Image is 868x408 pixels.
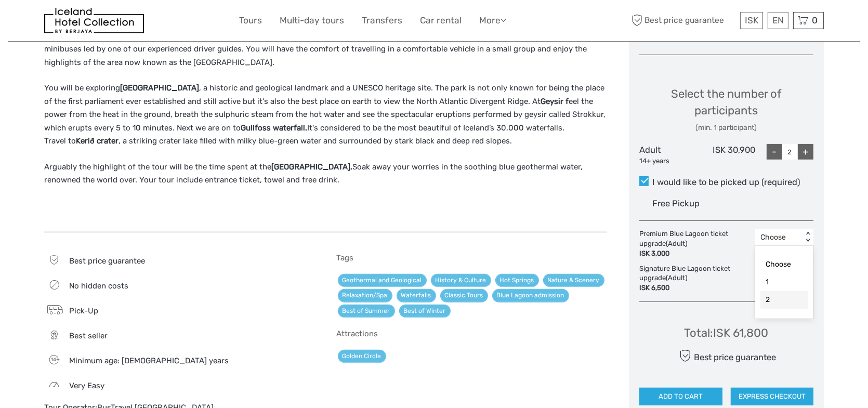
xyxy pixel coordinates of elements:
p: We're away right now. Please check back later! [15,18,117,27]
div: - [767,144,782,160]
a: More [479,13,506,28]
a: Multi-day tours [280,13,344,28]
h5: Tags [337,253,608,262]
button: EXPRESS CHECKOUT [731,388,814,405]
a: Transfers [362,13,402,28]
a: Nature & Scenery [543,274,604,287]
div: < > [804,232,812,243]
div: + [798,144,813,160]
p: Arguably the highlight of the tour will be the time spent at the Soak away your worries in the so... [44,161,607,187]
a: Hot Springs [495,274,539,287]
a: Blue Lagoon admission [492,289,569,302]
div: 14+ years [639,156,698,166]
div: Adult [639,144,698,166]
div: 1 [760,273,808,291]
p: The small group Golden Circle tour combined with a bathing experience in the [GEOGRAPHIC_DATA] is... [44,30,607,70]
div: 2 [760,291,808,309]
div: Choose [760,232,797,243]
a: History & Culture [431,274,491,287]
strong: Gullfoss waterfall. [241,123,307,133]
div: Signature Blue Lagoon ticket upgrade (Adult) [639,264,755,294]
span: Best price guarantee [629,12,738,29]
span: Best seller [69,331,108,340]
div: Best price guarantee [677,347,776,365]
span: 14 [46,356,61,363]
span: Pick-Up [69,306,98,315]
span: Free Pickup [652,199,700,208]
div: Total : ISK 61,800 [685,325,769,341]
a: Best of Summer [338,305,395,318]
div: Premium Blue Lagoon ticket upgrade (Adult) [639,229,755,259]
div: Choose [760,256,808,273]
button: Open LiveChat chat widget [120,16,132,29]
a: Best of Winter [399,305,451,318]
div: ISK 30,900 [698,144,756,166]
strong: [GEOGRAPHIC_DATA]. [271,162,352,172]
div: Select the number of participants [639,86,813,133]
a: Relaxation/Spa [338,289,392,302]
img: 481-8f989b07-3259-4bb0-90ed-3da368179bdc_logo_small.jpg [44,8,144,33]
a: Geothermal and Geological [338,274,427,287]
a: Golden Circle [338,350,386,363]
span: Minimum age: [DEMOGRAPHIC_DATA] years [69,356,229,365]
a: Car rental [420,13,462,28]
span: Best price guarantee [69,256,145,266]
strong: [GEOGRAPHIC_DATA] [120,83,199,93]
p: You will be exploring , a historic and geological landmark and a UNESCO heritage site. The park i... [44,82,607,148]
label: I would like to be picked up (required) [639,176,813,189]
a: Waterfalls [397,289,436,302]
div: ISK 6,500 [639,283,750,293]
div: EN [768,12,788,29]
strong: Kerið crater [76,136,119,146]
button: ADD TO CART [639,388,722,405]
a: Tours [239,13,262,28]
div: (min. 1 participant) [639,123,813,133]
span: No hidden costs [69,281,128,291]
h5: Attractions [337,329,608,338]
span: ISK [745,15,758,25]
a: Classic Tours [440,289,488,302]
strong: Geysir f [541,97,569,106]
span: 0 [810,15,819,25]
span: Very easy [69,381,104,390]
div: ISK 3,000 [639,249,750,259]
